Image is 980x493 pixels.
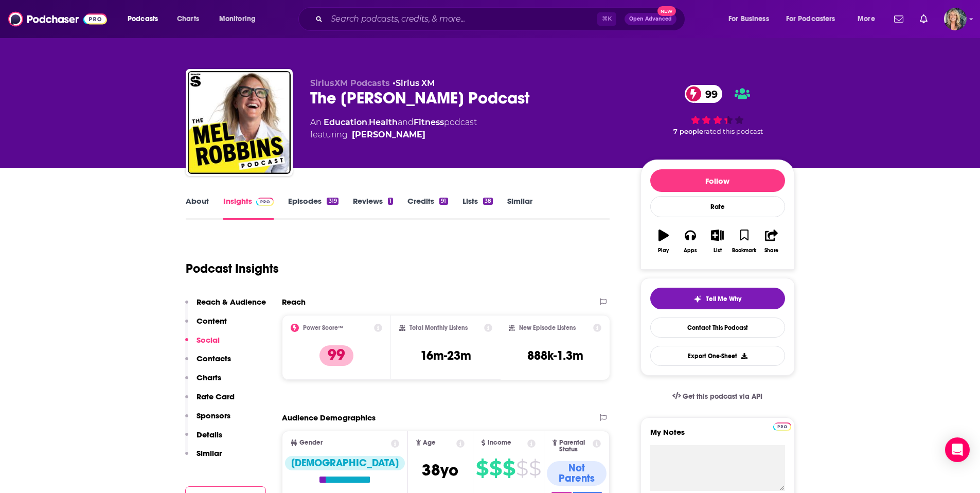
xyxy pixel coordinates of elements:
p: Similar [197,448,222,458]
p: Content [197,316,227,326]
a: Mel Robbins [352,129,425,141]
button: Content [185,316,227,335]
p: Reach & Audience [197,297,266,307]
div: An podcast [310,116,477,141]
div: Open Intercom Messenger [945,437,970,462]
input: Search podcasts, credits, & more... [327,11,597,27]
a: The Mel Robbins Podcast [188,71,291,174]
a: Reviews1 [353,196,393,220]
button: Show profile menu [944,8,967,30]
a: About [186,196,209,220]
button: Reach & Audience [185,297,266,316]
div: Apps [684,248,697,254]
span: $ [503,460,515,477]
div: Not Parents [547,461,607,486]
span: Logged in as lisa.beech [944,8,967,30]
div: Play [658,248,669,254]
img: User Profile [944,8,967,30]
h2: Audience Demographics [282,413,376,422]
button: Follow [650,169,785,192]
span: , [367,117,369,127]
p: Rate Card [197,392,235,401]
span: $ [476,460,488,477]
button: open menu [850,11,888,27]
h2: Reach [282,297,306,307]
span: $ [529,460,541,477]
div: [DEMOGRAPHIC_DATA] [285,456,405,470]
div: Search podcasts, credits, & more... [308,7,695,31]
a: Show notifications dropdown [916,10,932,28]
a: Get this podcast via API [664,384,771,409]
h2: Power Score™ [303,324,343,331]
span: Tell Me Why [706,295,741,303]
img: Podchaser Pro [773,422,791,431]
span: ⌘ K [597,12,616,26]
span: Parental Status [559,439,591,453]
p: Charts [197,373,221,382]
h3: 888k-1.3m [527,348,583,363]
span: Income [488,439,511,446]
button: Contacts [185,354,231,373]
div: 99 7 peoplerated this podcast [640,78,795,142]
button: Play [650,223,677,260]
div: Share [764,248,778,254]
span: and [398,117,414,127]
button: Details [185,430,222,449]
a: Pro website [773,421,791,431]
span: Age [423,439,436,446]
a: Credits91 [407,196,448,220]
span: Podcasts [128,12,158,26]
span: For Business [728,12,769,26]
div: Rate [650,196,785,217]
span: More [858,12,875,26]
span: 7 people [673,128,703,135]
button: open menu [212,11,269,27]
span: Gender [299,439,323,446]
button: List [704,223,730,260]
span: 38 yo [422,460,458,480]
a: Contact This Podcast [650,318,785,338]
span: Get this podcast via API [683,392,762,401]
div: 319 [327,198,338,205]
span: Monitoring [219,12,256,26]
span: 99 [695,85,723,103]
span: • [393,78,435,88]
label: My Notes [650,427,785,445]
a: Health [369,117,398,127]
button: open menu [120,11,171,27]
h1: Podcast Insights [186,261,279,276]
button: open menu [779,11,850,27]
button: open menu [721,11,782,27]
button: Bookmark [731,223,758,260]
div: 1 [388,198,393,205]
button: Social [185,335,220,354]
a: Lists38 [462,196,493,220]
span: Open Advanced [629,16,672,22]
button: Rate Card [185,392,235,411]
div: Bookmark [732,248,756,254]
a: Charts [170,11,205,27]
a: Similar [507,196,532,220]
span: featuring [310,129,477,141]
button: Charts [185,373,221,392]
span: For Podcasters [786,12,835,26]
span: rated this podcast [703,128,763,135]
a: Education [324,117,367,127]
a: InsightsPodchaser Pro [223,196,274,220]
div: 38 [483,198,493,205]
img: Podchaser - Follow, Share and Rate Podcasts [8,9,107,29]
button: Export One-Sheet [650,346,785,366]
a: Episodes319 [288,196,338,220]
span: $ [489,460,502,477]
h2: New Episode Listens [519,324,576,331]
p: 99 [319,345,353,366]
h2: Total Monthly Listens [409,324,468,331]
img: Podchaser Pro [256,198,274,206]
p: Sponsors [197,411,230,420]
button: Sponsors [185,411,230,430]
h3: 16m-23m [420,348,471,363]
p: Social [197,335,220,345]
span: $ [516,460,528,477]
img: tell me why sparkle [693,295,702,303]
